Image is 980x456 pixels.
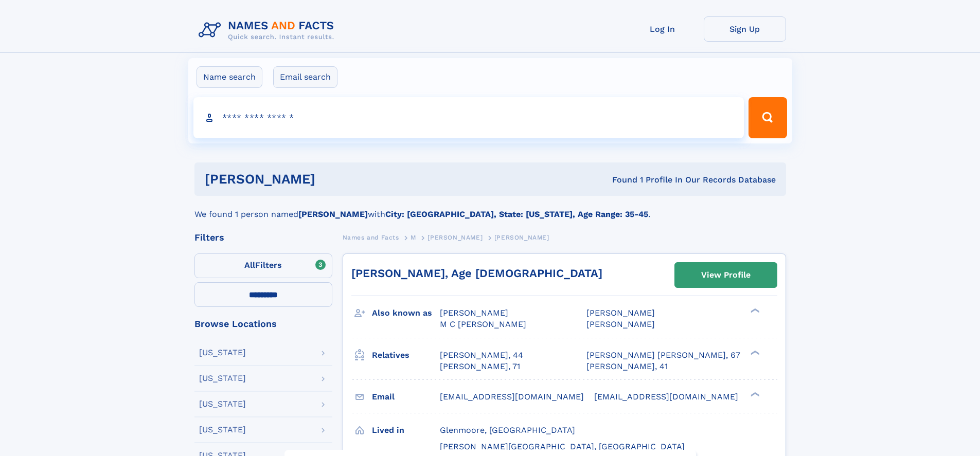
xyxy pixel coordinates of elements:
[372,346,440,364] h3: Relatives
[194,253,332,278] label: Filters
[440,442,685,451] span: [PERSON_NAME][GEOGRAPHIC_DATA], [GEOGRAPHIC_DATA]
[199,349,246,357] div: [US_STATE]
[372,388,440,406] h3: Email
[440,361,520,372] a: [PERSON_NAME], 71
[372,422,440,439] h3: Lived in
[621,16,704,42] a: Log In
[427,231,483,244] a: [PERSON_NAME]
[273,66,337,88] label: Email search
[586,350,740,361] a: [PERSON_NAME] [PERSON_NAME], 67
[440,350,523,361] a: [PERSON_NAME], 44
[701,263,751,287] div: View Profile
[385,209,648,219] b: City: [GEOGRAPHIC_DATA], State: [US_STATE], Age Range: 35-45
[372,304,440,322] h3: Also known as
[748,349,760,356] div: ❯
[194,233,332,242] div: Filters
[199,426,246,434] div: [US_STATE]
[675,263,777,287] a: View Profile
[440,392,584,402] span: [EMAIL_ADDRESS][DOMAIN_NAME]
[194,196,786,221] div: We found 1 person named with .
[427,234,483,241] span: [PERSON_NAME]
[586,308,655,318] span: [PERSON_NAME]
[586,361,668,372] a: [PERSON_NAME], 41
[197,66,262,88] label: Name search
[440,425,575,435] span: Glenmoore, [GEOGRAPHIC_DATA]
[244,260,255,270] span: All
[298,209,368,219] b: [PERSON_NAME]
[748,307,760,314] div: ❯
[411,234,416,241] span: M
[440,319,526,329] span: M C [PERSON_NAME]
[594,392,738,402] span: [EMAIL_ADDRESS][DOMAIN_NAME]
[704,16,786,42] a: Sign Up
[194,16,343,44] img: Logo Names and Facts
[199,374,246,382] div: [US_STATE]
[205,173,464,186] h1: [PERSON_NAME]
[749,97,787,138] button: Search Button
[193,97,744,138] input: search input
[343,231,399,244] a: Names and Facts
[464,174,776,186] div: Found 1 Profile In Our Records Database
[199,400,246,408] div: [US_STATE]
[748,391,760,397] div: ❯
[494,234,549,241] span: [PERSON_NAME]
[411,231,416,244] a: M
[586,319,655,329] span: [PERSON_NAME]
[194,319,332,329] div: Browse Locations
[351,267,602,280] a: [PERSON_NAME], Age [DEMOGRAPHIC_DATA]
[440,308,508,318] span: [PERSON_NAME]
